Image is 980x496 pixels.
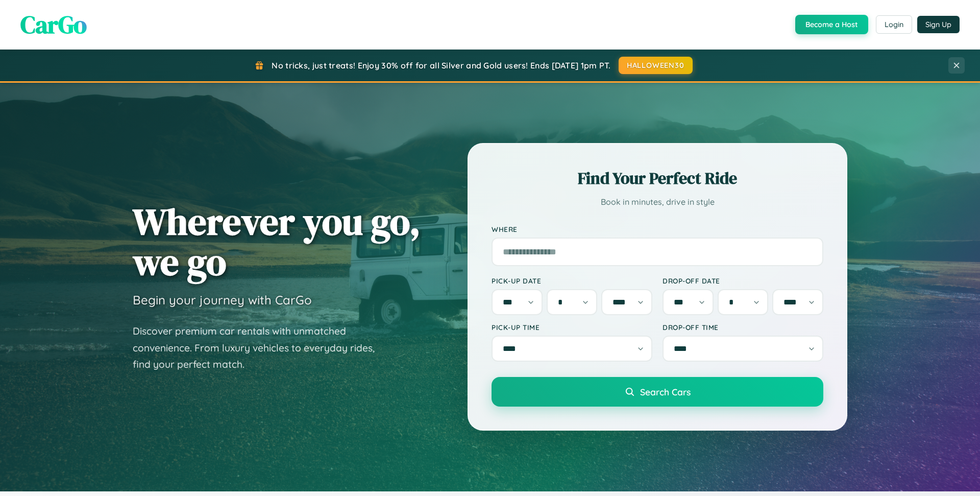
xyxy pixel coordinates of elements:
[663,323,823,332] label: Drop-off Time
[795,15,868,34] button: Become a Host
[663,276,823,285] label: Drop-off Date
[492,323,652,332] label: Pick-up Time
[492,276,652,285] label: Pick-up Date
[133,201,421,282] h1: Wherever you go, we go
[272,60,610,70] span: No tricks, just treats! Enjoy 30% off for all Silver and Gold users! Ends [DATE] 1pm PT.
[640,386,691,397] span: Search Cars
[492,377,823,407] button: Search Cars
[619,57,693,74] button: HALLOWEEN30
[133,323,388,373] p: Discover premium car rentals with unmatched convenience. From luxury vehicles to everyday rides, ...
[492,195,823,209] p: Book in minutes, drive in style
[20,8,87,41] span: CarGo
[492,225,823,233] label: Where
[492,167,823,190] h2: Find Your Perfect Ride
[917,16,960,33] button: Sign Up
[876,15,912,34] button: Login
[133,292,312,308] h3: Begin your journey with CarGo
